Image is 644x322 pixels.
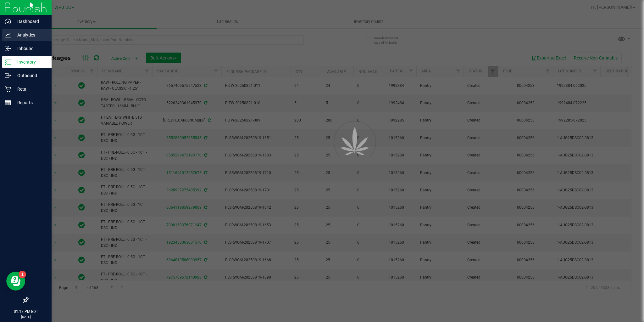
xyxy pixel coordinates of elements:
inline-svg: Dashboard [5,18,11,25]
inline-svg: Outbound [5,72,11,79]
iframe: Resource center unread badge [19,271,26,278]
iframe: Resource center [6,272,25,291]
inline-svg: Inventory [5,59,11,65]
p: Reports [11,99,49,106]
inline-svg: Inbound [5,45,11,52]
p: Inventory [11,58,49,66]
p: Dashboard [11,18,49,25]
p: Inbound [11,45,49,52]
p: [DATE] [3,314,49,319]
inline-svg: Reports [5,99,11,106]
inline-svg: Retail [5,86,11,92]
p: Outbound [11,72,49,79]
inline-svg: Analytics [5,32,11,38]
p: 01:17 PM EDT [3,309,49,314]
p: Retail [11,85,49,93]
p: Analytics [11,31,49,39]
